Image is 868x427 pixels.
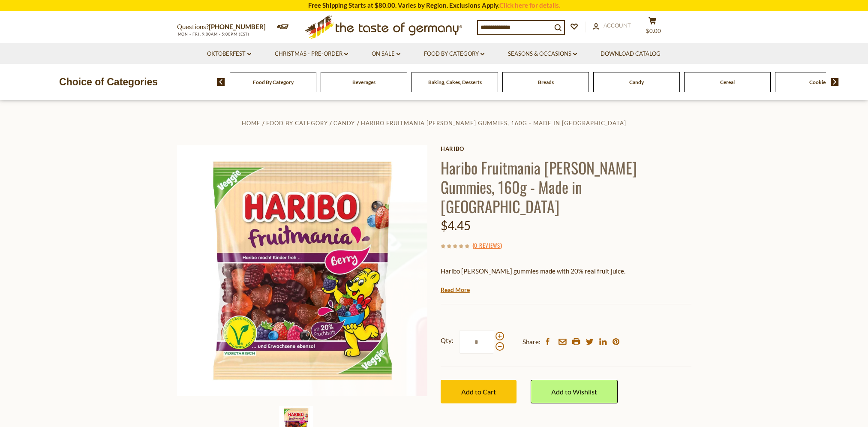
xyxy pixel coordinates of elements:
[177,145,428,396] img: Haribo Fruitmania Berry
[809,79,828,85] a: Cookies
[372,49,400,59] a: On Sale
[424,49,484,59] a: Food By Category
[508,49,577,59] a: Seasons & Occasions
[266,120,328,126] a: Food By Category
[538,79,554,85] a: Breads
[459,330,494,354] input: Qty:
[352,79,375,85] a: Beverages
[275,49,348,59] a: Christmas - PRE-ORDER
[177,21,272,33] p: Questions?
[461,388,496,396] span: Add to Cart
[601,49,661,59] a: Download Catalog
[428,79,482,85] a: Baking, Cakes, Desserts
[441,158,691,216] h1: Haribo Fruitmania [PERSON_NAME] Gummies, 160g - Made in [GEOGRAPHIC_DATA]
[629,79,644,85] a: Candy
[441,283,691,294] p: In [DATE], [DEMOGRAPHIC_DATA] [DEMOGRAPHIC_DATA] candy maker [PERSON_NAME] introduced a revolutio...
[177,32,250,36] span: MON - FRI, 9:00AM - 5:00PM (EST)
[361,120,626,126] a: Haribo Fruitmania [PERSON_NAME] Gummies, 160g - Made in [GEOGRAPHIC_DATA]
[831,78,839,86] img: next arrow
[333,120,355,126] a: Candy
[640,17,666,38] button: $0.00
[441,266,691,277] p: Haribo [PERSON_NAME] gummies made with 20% real fruit juice.
[441,380,517,403] button: Add to Cart
[531,380,618,403] a: Add to Wishlist
[441,145,691,152] a: Haribo
[523,337,541,347] span: Share:
[720,79,735,85] a: Cereal
[474,241,500,250] a: 0 Reviews
[217,78,225,86] img: previous arrow
[646,27,661,34] span: $0.00
[441,218,471,233] span: $4.45
[593,21,631,30] a: Account
[242,120,261,126] a: Home
[253,79,294,85] a: Food By Category
[604,22,631,29] span: Account
[441,286,470,294] a: Read More
[472,241,502,250] span: ( )
[209,23,266,30] a: [PHONE_NUMBER]
[499,1,560,9] a: Click here for details.
[441,335,454,346] strong: Qty:
[207,49,251,59] a: Oktoberfest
